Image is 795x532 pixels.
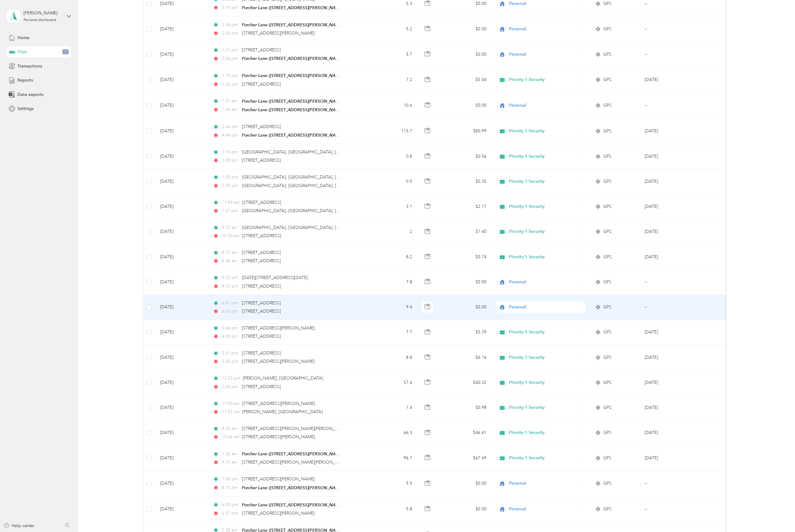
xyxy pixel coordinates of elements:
[242,47,281,53] span: [STREET_ADDRESS]
[222,4,239,11] span: 3:14 pm
[509,506,579,512] span: Personal
[155,17,208,42] td: [DATE]
[242,384,281,389] span: [STREET_ADDRESS]
[242,485,379,490] span: Porcher Lane ([STREET_ADDRESS][PERSON_NAME][PERSON_NAME])
[509,254,579,260] span: Priority 1 Security
[242,460,349,465] span: [STREET_ADDRESS][PERSON_NAME][PERSON_NAME]
[603,279,612,285] span: GPS
[442,194,491,219] td: $2.17
[371,119,417,144] td: 115.7
[371,345,417,370] td: 8.8
[242,334,281,339] span: [STREET_ADDRESS]
[222,258,239,264] span: 8:46 am
[155,219,208,244] td: [DATE]
[155,270,208,295] td: [DATE]
[242,401,315,406] span: [STREET_ADDRESS][PERSON_NAME]
[640,395,704,420] td: Aug 2025
[509,329,579,336] span: Priority 1 Security
[442,497,491,522] td: $0.00
[242,5,379,10] span: Porcher Lane ([STREET_ADDRESS][PERSON_NAME][PERSON_NAME])
[509,178,579,185] span: Priority 1 Security
[371,169,417,194] td: 0.5
[442,67,491,93] td: $5.04
[242,208,379,213] span: [GEOGRAPHIC_DATA], [GEOGRAPHIC_DATA], [GEOGRAPHIC_DATA]
[371,370,417,395] td: 57.6
[222,300,239,306] span: 6:41 pm
[603,76,612,83] span: GPS
[603,404,612,411] span: GPS
[761,498,795,532] iframe: Everlance-gr Chat Button Frame
[243,376,323,381] span: [PERSON_NAME], [GEOGRAPHIC_DATA]
[371,446,417,471] td: 96.7
[242,99,379,104] span: Porcher Lane ([STREET_ADDRESS][PERSON_NAME][PERSON_NAME])
[640,244,704,270] td: Aug 2025
[509,228,579,235] span: Priority 1 Security
[222,98,239,105] span: 7:31 am
[640,93,704,119] td: --
[371,497,417,522] td: 5.8
[640,67,704,93] td: Aug 2025
[222,72,239,79] span: 1:19 pm
[371,420,417,446] td: 66.3
[155,67,208,93] td: [DATE]
[222,157,239,164] span: 2:28 pm
[155,497,208,522] td: [DATE]
[509,102,579,109] span: Personal
[62,49,69,55] span: 1
[242,200,281,205] span: [STREET_ADDRESS]
[371,42,417,67] td: 5.7
[603,228,612,235] span: GPS
[640,144,704,169] td: Aug 2025
[242,73,379,78] span: Porcher Lane ([STREET_ADDRESS][PERSON_NAME][PERSON_NAME])
[509,354,579,361] span: Priority 1 Security
[640,471,704,496] td: --
[242,325,315,331] span: [STREET_ADDRESS][PERSON_NAME]
[222,484,239,491] span: 8:10 pm
[509,455,579,461] span: Priority 1 Security
[509,0,579,7] span: Personal
[222,47,239,53] span: 1:57 pm
[222,409,240,415] span: 11:02 am
[509,128,579,134] span: Priority 1 Security
[442,471,491,496] td: $0.00
[603,178,612,185] span: GPS
[17,91,43,98] span: Data exports
[242,511,315,516] span: [STREET_ADDRESS][PERSON_NAME]
[242,174,379,180] span: [GEOGRAPHIC_DATA], [GEOGRAPHIC_DATA], [GEOGRAPHIC_DATA]
[640,169,704,194] td: Aug 2025
[371,244,417,270] td: 8.2
[222,199,240,206] span: 11:09 am
[155,42,208,67] td: [DATE]
[640,345,704,370] td: Aug 2025
[17,35,29,41] span: Home
[242,225,379,230] span: [GEOGRAPHIC_DATA], [GEOGRAPHIC_DATA], [GEOGRAPHIC_DATA]
[222,325,239,332] span: 5:46 pm
[242,133,379,138] span: Porcher Lane ([STREET_ADDRESS][PERSON_NAME][PERSON_NAME])
[222,174,239,181] span: 1:50 pm
[442,345,491,370] td: $6.16
[17,105,34,112] span: Settings
[442,446,491,471] td: $67.69
[222,375,240,382] span: 12:55 pm
[640,17,704,42] td: --
[371,93,417,119] td: 10.6
[603,203,612,210] span: GPS
[509,203,579,210] span: Priority 1 Security
[371,17,417,42] td: 5.2
[442,93,491,119] td: $0.00
[3,523,35,529] button: Help center
[603,480,612,487] span: GPS
[155,370,208,395] td: [DATE]
[222,55,239,62] span: 2:06 pm
[442,295,491,320] td: $0.00
[442,320,491,345] td: $5.39
[603,455,612,461] span: GPS
[442,420,491,446] td: $46.41
[640,497,704,522] td: --
[371,194,417,219] td: 3.1
[242,426,349,431] span: [STREET_ADDRESS][PERSON_NAME][PERSON_NAME]
[222,510,239,517] span: 6:57 pm
[222,233,240,239] span: 10:50 am
[640,270,704,295] td: --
